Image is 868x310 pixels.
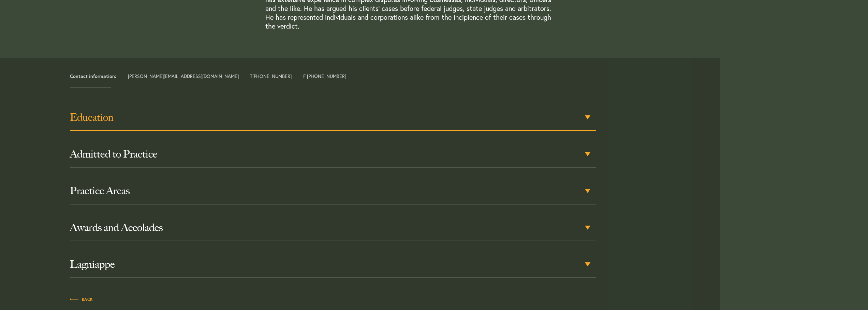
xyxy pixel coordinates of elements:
[70,73,116,79] strong: Contact information:
[70,222,596,234] h3: Awards and Accolades
[70,258,596,271] h3: Lagniappe
[70,111,596,124] h3: Education
[128,73,239,79] a: [PERSON_NAME][EMAIL_ADDRESS][DOMAIN_NAME]
[70,148,596,160] h3: Admitted to Practice
[70,185,596,197] h3: Practice Areas
[70,297,93,301] span: Back
[252,73,292,79] a: [PHONE_NUMBER]
[70,295,93,303] a: Back
[250,74,292,79] span: T
[303,74,346,79] span: F [PHONE_NUMBER]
